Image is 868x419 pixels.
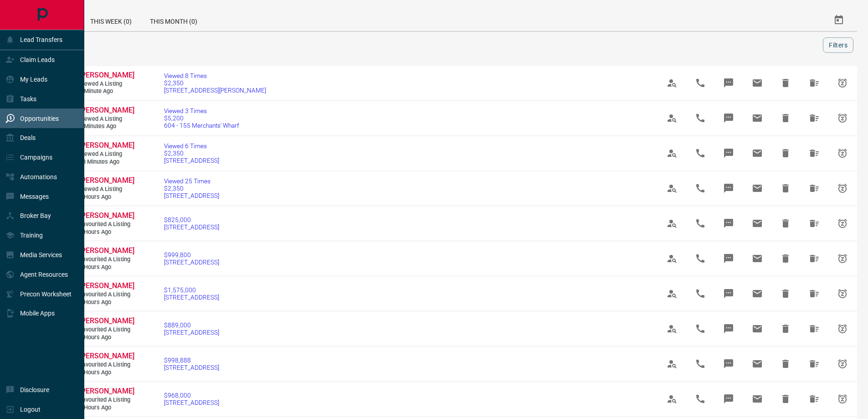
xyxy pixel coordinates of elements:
[79,396,134,404] span: Favourited a Listing
[746,283,768,305] span: Email
[79,141,134,150] span: [PERSON_NAME]
[79,193,134,201] span: 6 hours ago
[79,281,134,290] span: [PERSON_NAME]
[746,142,768,164] span: Email
[79,176,134,186] a: [PERSON_NAME]
[164,392,219,399] span: $968,000
[803,72,825,94] span: Hide All from Max Sheffield
[718,388,740,410] span: Message
[775,318,796,340] span: Hide
[832,388,853,410] span: Snooze
[775,72,796,94] span: Hide
[803,283,825,305] span: Hide All from Aaron Gabbidon
[79,334,134,341] span: 7 hours ago
[164,122,239,129] span: 604 - 155 Merchants' Wharf
[164,357,219,371] a: $998,888[STREET_ADDRESS]
[746,72,768,94] span: Email
[803,142,825,164] span: Hide All from Ronda Feigen
[832,283,853,305] span: Snooze
[164,142,219,164] a: Viewed 6 Times$2,350[STREET_ADDRESS]
[164,114,239,122] span: $5,200
[661,318,683,340] span: View Profile
[775,212,796,234] span: Hide
[718,248,740,269] span: Message
[689,353,711,375] span: Call
[79,228,134,236] span: 7 hours ago
[79,387,134,396] a: [PERSON_NAME]
[79,387,134,395] span: [PERSON_NAME]
[661,388,683,410] span: View Profile
[718,212,740,234] span: Message
[164,87,266,94] span: [STREET_ADDRESS][PERSON_NAME]
[803,212,825,234] span: Hide All from Aaron Gabbidon
[661,72,683,94] span: View Profile
[803,318,825,340] span: Hide All from Aaron Gabbidon
[803,353,825,375] span: Hide All from Aaron Gabbidon
[164,72,266,79] span: Viewed 8 Times
[164,107,239,129] a: Viewed 3 Times$5,200604 - 155 Merchants' Wharf
[803,177,825,199] span: Hide All from Andrew Wong
[832,318,853,340] span: Snooze
[164,294,219,301] span: [STREET_ADDRESS]
[803,107,825,129] span: Hide All from Melissa Ungar
[832,248,853,269] span: Snooze
[746,248,768,269] span: Email
[832,107,853,129] span: Snooze
[689,212,711,234] span: Call
[79,369,134,377] span: 7 hours ago
[775,353,796,375] span: Hide
[718,353,740,375] span: Message
[79,361,134,369] span: Favourited a Listing
[79,264,134,271] span: 7 hours ago
[746,177,768,199] span: Email
[164,364,219,371] span: [STREET_ADDRESS]
[164,107,239,114] span: Viewed 3 Times
[718,283,740,305] span: Message
[79,150,134,158] span: Viewed a Listing
[164,223,219,231] span: [STREET_ADDRESS]
[164,251,219,266] a: $999,800[STREET_ADDRESS]
[164,185,219,192] span: $2,350
[164,286,219,294] span: $1,575,000
[79,71,134,80] a: [PERSON_NAME]
[689,318,711,340] span: Call
[689,72,711,94] span: Call
[141,9,206,31] div: This Month (0)
[823,37,853,53] button: Filters
[746,353,768,375] span: Email
[79,211,134,220] span: [PERSON_NAME]
[164,150,219,157] span: $2,350
[746,212,768,234] span: Email
[79,186,134,193] span: Viewed a Listing
[79,246,134,255] span: [PERSON_NAME]
[164,286,219,301] a: $1,575,000[STREET_ADDRESS]
[164,177,219,185] span: Viewed 25 Times
[81,9,141,31] div: This Week (0)
[689,388,711,410] span: Call
[79,106,134,115] a: [PERSON_NAME]
[79,246,134,256] a: [PERSON_NAME]
[832,177,853,199] span: Snooze
[661,177,683,199] span: View Profile
[661,212,683,234] span: View Profile
[164,329,219,336] span: [STREET_ADDRESS]
[689,107,711,129] span: Call
[164,216,219,223] span: $825,000
[79,88,134,95] span: 1 minute ago
[164,392,219,406] a: $968,000[STREET_ADDRESS]
[775,177,796,199] span: Hide
[803,388,825,410] span: Hide All from Aaron Gabbidon
[79,326,134,334] span: Favourited a Listing
[661,283,683,305] span: View Profile
[79,106,134,114] span: [PERSON_NAME]
[164,321,219,329] span: $889,000
[661,107,683,129] span: View Profile
[164,259,219,266] span: [STREET_ADDRESS]
[775,107,796,129] span: Hide
[832,212,853,234] span: Snooze
[79,221,134,228] span: Favourited a Listing
[79,158,134,166] span: 18 minutes ago
[746,107,768,129] span: Email
[718,72,740,94] span: Message
[164,79,266,87] span: $2,350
